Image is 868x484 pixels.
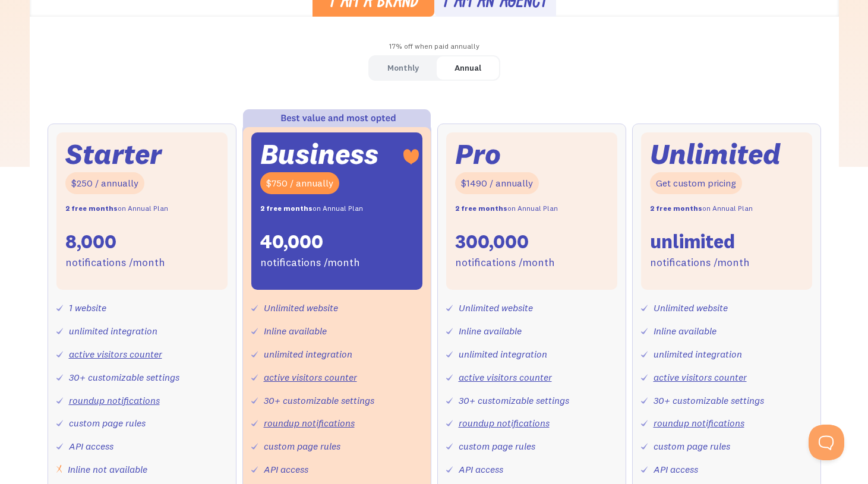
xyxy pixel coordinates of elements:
[264,461,308,478] div: API access
[260,229,323,254] div: 40,000
[459,461,503,478] div: API access
[459,371,552,383] a: active visitors counter
[260,172,339,194] div: $750 / annually
[455,141,501,167] div: Pro
[459,392,569,409] div: 30+ customizable settings
[654,371,747,383] a: active visitors counter
[65,254,165,271] div: notifications /month
[455,229,529,254] div: 300,000
[459,299,533,317] div: Unlimited website
[65,200,168,217] div: on Annual Plan
[654,461,698,478] div: API access
[650,172,742,194] div: Get custom pricing
[264,322,327,340] div: Inline available
[69,369,179,386] div: 30+ customizable settings
[65,229,116,254] div: 8,000
[650,254,750,271] div: notifications /month
[264,371,357,383] a: active visitors counter
[455,254,555,271] div: notifications /month
[650,229,735,254] div: unlimited
[654,299,728,317] div: Unlimited website
[30,38,839,55] div: 17% off when paid annually
[809,425,844,460] iframe: Toggle Customer Support
[654,417,744,429] a: roundup notifications
[459,438,535,455] div: custom page rules
[69,438,113,455] div: API access
[264,417,355,429] a: roundup notifications
[65,172,144,194] div: $250 / annually
[260,200,363,217] div: on Annual Plan
[650,141,781,167] div: Unlimited
[264,299,338,317] div: Unlimited website
[654,438,730,455] div: custom page rules
[260,254,360,271] div: notifications /month
[69,394,160,406] a: roundup notifications
[654,322,717,340] div: Inline available
[264,346,352,363] div: unlimited integration
[69,322,157,340] div: unlimited integration
[455,204,507,213] strong: 2 free months
[650,204,702,213] strong: 2 free months
[264,392,374,409] div: 30+ customizable settings
[68,461,147,478] div: Inline not available
[264,438,340,455] div: custom page rules
[69,415,146,432] div: custom page rules
[455,200,558,217] div: on Annual Plan
[650,200,753,217] div: on Annual Plan
[459,346,547,363] div: unlimited integration
[387,59,419,77] div: Monthly
[69,348,162,360] a: active visitors counter
[459,417,550,429] a: roundup notifications
[459,322,522,340] div: Inline available
[654,346,742,363] div: unlimited integration
[454,59,481,77] div: Annual
[69,299,106,317] div: 1 website
[455,172,539,194] div: $1490 / annually
[260,141,378,167] div: Business
[654,392,764,409] div: 30+ customizable settings
[65,204,118,213] strong: 2 free months
[260,204,313,213] strong: 2 free months
[65,141,162,167] div: Starter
